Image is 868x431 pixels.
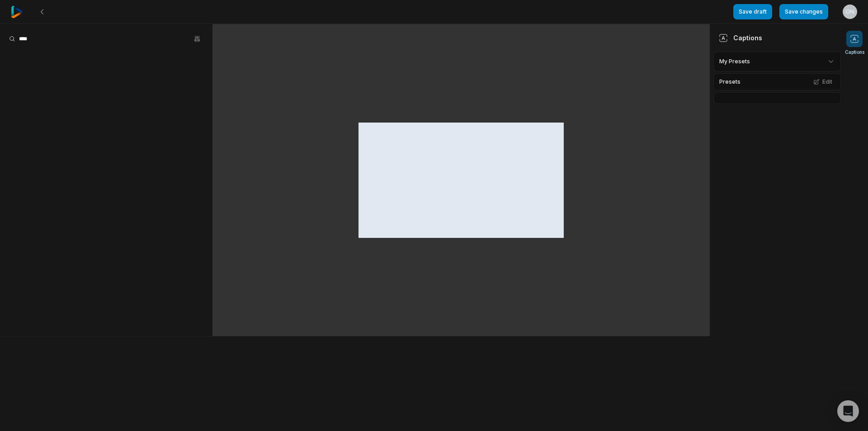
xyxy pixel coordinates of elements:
div: My Presets [713,52,841,71]
button: Captions [845,31,864,56]
div: Open Intercom Messenger [837,400,859,422]
button: Edit [811,76,835,88]
button: Save draft [733,4,772,19]
span: Captions [845,49,864,56]
div: Captions [719,33,762,43]
img: reap [11,6,23,18]
button: Save changes [779,4,828,19]
div: Presets [713,73,841,90]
